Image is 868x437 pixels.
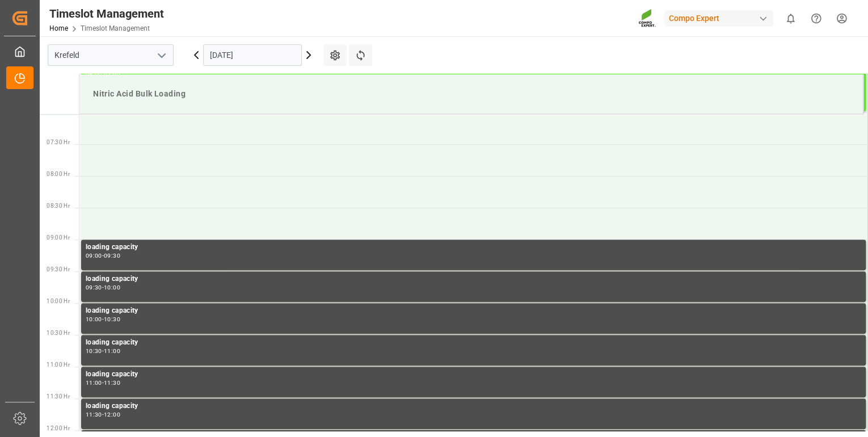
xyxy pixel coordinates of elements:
[89,83,854,104] div: Nitric Acid Bulk Loading
[47,362,70,368] span: 11:00 Hr
[86,380,102,385] div: 11:00
[47,234,70,241] span: 09:00 Hr
[102,253,104,258] div: -
[86,242,861,253] div: loading capacity
[86,369,861,380] div: loading capacity
[102,317,104,322] div: -
[47,171,70,177] span: 08:00 Hr
[203,44,302,66] input: DD.MM.YYYY
[47,298,70,304] span: 10:00 Hr
[86,317,102,322] div: 10:00
[803,6,829,31] button: Help Center
[47,139,70,145] span: 07:30 Hr
[102,348,104,354] div: -
[86,412,102,417] div: 11:30
[102,285,104,290] div: -
[86,305,861,317] div: loading capacity
[102,380,104,385] div: -
[664,7,778,29] button: Compo Expert
[638,9,656,28] img: Screenshot%202023-09-29%20at%2010.02.21.png_1712312052.png
[104,285,120,290] div: 10:00
[86,401,861,412] div: loading capacity
[86,337,861,348] div: loading capacity
[47,203,70,209] span: 08:30 Hr
[86,348,102,354] div: 10:30
[47,330,70,336] span: 10:30 Hr
[664,10,773,27] div: Compo Expert
[104,317,120,322] div: 10:30
[49,5,164,22] div: Timeslot Management
[86,285,102,290] div: 09:30
[104,412,120,417] div: 12:00
[102,412,104,417] div: -
[49,24,68,32] a: Home
[48,44,174,66] input: Type to search/select
[47,393,70,400] span: 11:30 Hr
[47,425,70,431] span: 12:00 Hr
[104,253,120,258] div: 09:30
[86,274,861,285] div: loading capacity
[153,47,170,64] button: open menu
[104,348,120,354] div: 11:00
[47,266,70,272] span: 09:30 Hr
[86,253,102,258] div: 09:00
[778,6,803,31] button: show 0 new notifications
[104,380,120,385] div: 11:30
